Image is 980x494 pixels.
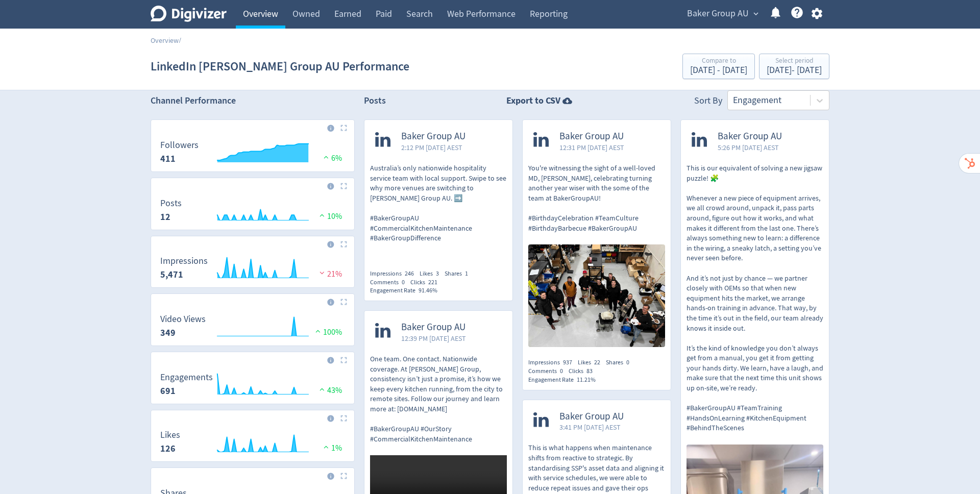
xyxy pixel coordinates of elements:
[160,255,208,267] dt: Impressions
[690,66,747,75] div: [DATE] - [DATE]
[321,153,331,161] img: positive-performance.svg
[160,372,213,383] dt: Engagements
[160,442,176,455] strong: 126
[155,373,350,400] svg: Engagements 691
[321,443,331,451] img: positive-performance.svg
[317,269,327,277] img: negative-performance.svg
[160,268,183,281] strong: 5,471
[179,36,181,45] span: /
[560,367,563,375] span: 0
[340,183,347,189] img: Placeholder
[401,333,466,343] span: 12:39 PM [DATE] AEST
[402,278,405,286] span: 0
[160,429,180,441] dt: Likes
[528,367,569,376] div: Comments
[155,430,350,457] svg: Likes 126
[160,153,176,165] strong: 411
[151,36,179,45] a: Overview
[401,322,466,333] span: Baker Group AU
[160,327,176,339] strong: 349
[594,358,600,366] span: 22
[340,241,347,248] img: Placeholder
[317,211,342,221] span: 10%
[370,269,420,278] div: Impressions
[155,314,350,341] svg: Video Views 349
[718,131,782,142] span: Baker Group AU
[313,327,342,337] span: 100%
[528,244,665,347] img: https://media.cf.digivizer.com/images/linkedin-137139445-urn:li:share:7358323738225905664-523d80c...
[528,358,578,367] div: Impressions
[436,269,439,278] span: 3
[340,299,347,305] img: Placeholder
[401,131,465,142] span: Baker Group AU
[420,269,445,278] div: Likes
[401,142,465,153] span: 2:12 PM [DATE] AEST
[160,197,182,209] dt: Posts
[626,358,629,366] span: 0
[569,367,598,376] div: Clicks
[160,385,176,397] strong: 691
[687,6,749,22] span: Baker Group AU
[428,278,437,286] span: 221
[577,376,596,384] span: 11.21%
[160,139,199,151] dt: Followers
[683,6,761,22] button: Baker Group AU
[317,385,342,396] span: 43%
[767,57,822,66] div: Select period
[606,358,635,367] div: Shares
[687,163,823,433] p: This is our equivalent of solving a new jigsaw puzzle! 🧩 Whenever a new piece of equipment arrive...
[313,327,323,335] img: positive-performance.svg
[563,358,572,366] span: 937
[340,357,347,363] img: Placeholder
[586,367,593,375] span: 83
[559,131,624,142] span: Baker Group AU
[465,269,468,278] span: 1
[694,94,722,110] div: Sort By
[160,313,206,325] dt: Video Views
[410,278,443,287] div: Clicks
[506,94,560,107] strong: Export to CSV
[155,140,350,167] svg: Followers 411
[340,415,347,422] img: Placeholder
[559,142,624,153] span: 12:31 PM [DATE] AEST
[559,422,624,432] span: 3:41 PM [DATE] AEST
[155,199,350,226] svg: Posts 12
[151,50,409,83] h1: LinkedIn [PERSON_NAME] Group AU Performance
[321,443,342,453] span: 1%
[751,9,761,18] span: expand_more
[559,411,624,423] span: Baker Group AU
[151,94,355,107] h2: Channel Performance
[718,142,782,153] span: 5:26 PM [DATE] AEST
[364,120,512,261] a: Baker Group AU2:12 PM [DATE] AESTAustralia’s only nationwide hospitality service team with local ...
[317,385,327,393] img: positive-performance.svg
[767,66,822,75] div: [DATE] - [DATE]
[370,286,443,295] div: Engagement Rate
[370,354,507,444] p: One team. One contact. Nationwide coverage. At [PERSON_NAME] Group, consistency isn’t just a prom...
[340,473,347,479] img: Placeholder
[317,211,327,219] img: positive-performance.svg
[759,54,829,79] button: Select period[DATE]- [DATE]
[405,269,414,278] span: 246
[682,54,755,79] button: Compare to[DATE] - [DATE]
[523,120,671,350] a: Baker Group AU12:31 PM [DATE] AESTYou're witnessing the sight of a well-loved MD, [PERSON_NAME], ...
[155,256,350,283] svg: Impressions 5,471
[419,286,437,294] span: 91.46%
[578,358,606,367] div: Likes
[528,163,665,233] p: You're witnessing the sight of a well-loved MD, [PERSON_NAME], celebrating turning another year w...
[340,125,347,131] img: Placeholder
[370,278,410,287] div: Comments
[160,211,170,223] strong: 12
[370,163,507,243] p: Australia’s only nationwide hospitality service team with local support. Swipe to see why more ve...
[321,153,342,163] span: 6%
[690,57,747,66] div: Compare to
[317,269,342,279] span: 21%
[445,269,474,278] div: Shares
[364,94,386,110] h2: Posts
[528,376,601,384] div: Engagement Rate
